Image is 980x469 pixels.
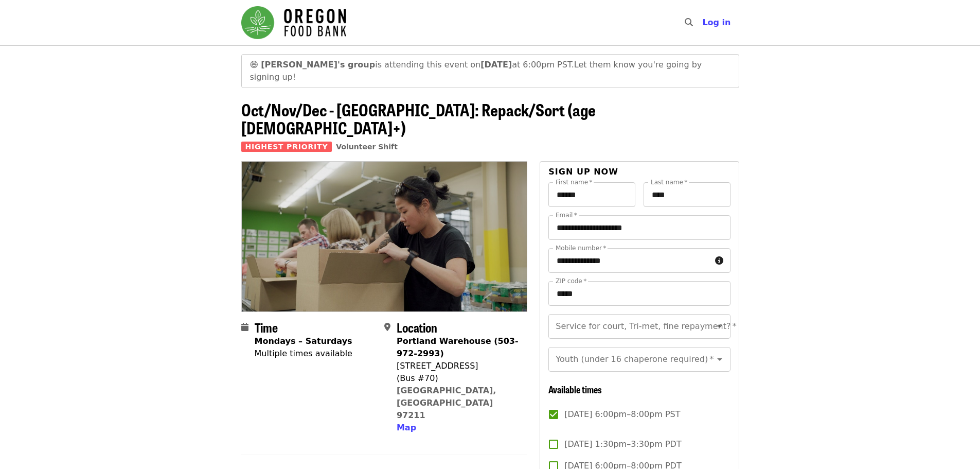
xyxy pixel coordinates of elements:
label: Email [556,212,577,218]
span: Map [397,423,416,432]
strong: Portland Warehouse (503-972-2993) [397,336,519,358]
span: Time [255,318,278,336]
label: Last name [651,179,687,185]
span: [DATE] 1:30pm–3:30pm PDT [564,438,681,450]
strong: [PERSON_NAME]'s group [261,60,375,70]
a: Volunteer Shift [336,143,398,151]
i: circle-info icon [715,256,723,266]
label: First name [556,179,593,185]
strong: Mondays – Saturdays [255,336,352,346]
span: Location [397,318,437,336]
input: ZIP code [548,281,730,306]
span: Log in [702,18,730,27]
button: Map [397,422,416,434]
i: calendar icon [241,322,248,332]
div: Multiple times available [255,348,352,360]
input: First name [548,182,635,207]
i: search icon [685,18,693,27]
span: is attending this event on at 6:00pm PST. [261,60,574,70]
img: Oct/Nov/Dec - Portland: Repack/Sort (age 8+) organized by Oregon Food Bank [242,162,527,311]
div: (Bus #70) [397,372,519,385]
span: Highest Priority [241,142,332,152]
button: Log in [694,12,739,33]
button: Open [712,319,727,334]
label: ZIP code [556,278,586,284]
span: Available times [548,383,602,396]
span: Oct/Nov/Dec - [GEOGRAPHIC_DATA]: Repack/Sort (age [DEMOGRAPHIC_DATA]+) [241,97,596,140]
span: grinning face emoji [250,60,259,70]
div: [STREET_ADDRESS] [397,360,519,372]
input: Last name [644,182,730,207]
label: Mobile number [556,245,606,251]
input: Email [548,215,730,240]
a: [GEOGRAPHIC_DATA], [GEOGRAPHIC_DATA] 97211 [397,386,496,420]
input: Search [699,10,707,35]
span: Sign up now [548,167,618,177]
img: Oregon Food Bank - Home [241,6,346,39]
input: Mobile number [548,248,710,273]
span: [DATE] 6:00pm–8:00pm PST [564,408,680,421]
i: map-marker-alt icon [384,322,390,332]
strong: [DATE] [480,60,512,70]
button: Open [712,352,727,367]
